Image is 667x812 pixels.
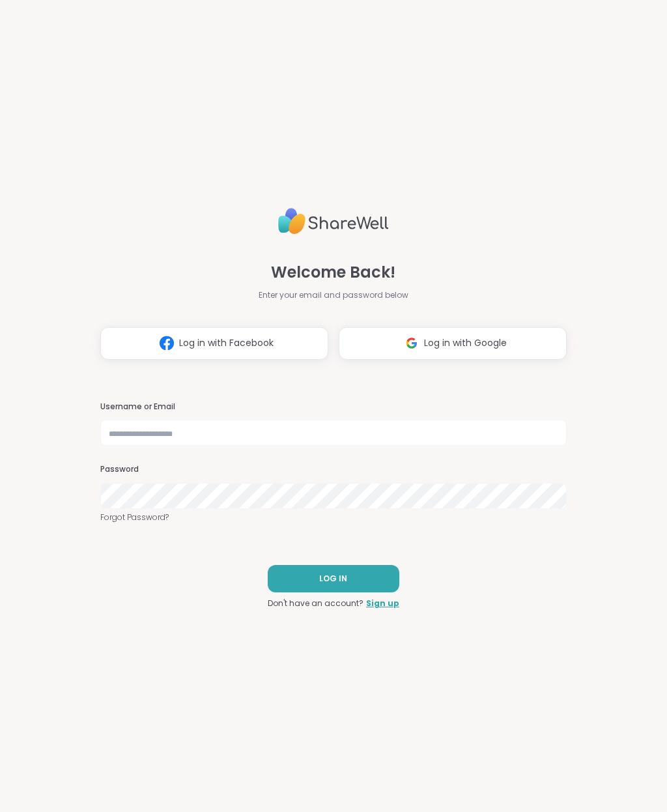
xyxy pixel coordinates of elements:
[268,598,363,609] span: Don't have an account?
[100,401,567,413] h3: Username or Email
[100,512,567,523] a: Forgot Password?
[259,289,408,301] span: Enter your email and password below
[339,327,567,360] button: Log in with Google
[100,464,567,475] h3: Password
[179,336,274,350] span: Log in with Facebook
[271,261,395,284] span: Welcome Back!
[100,327,328,360] button: Log in with Facebook
[154,331,179,355] img: ShareWell Logomark
[424,336,507,350] span: Log in with Google
[278,203,389,240] img: ShareWell Logo
[399,331,424,355] img: ShareWell Logomark
[366,598,399,609] a: Sign up
[268,565,399,592] button: LOG IN
[319,573,347,585] span: LOG IN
